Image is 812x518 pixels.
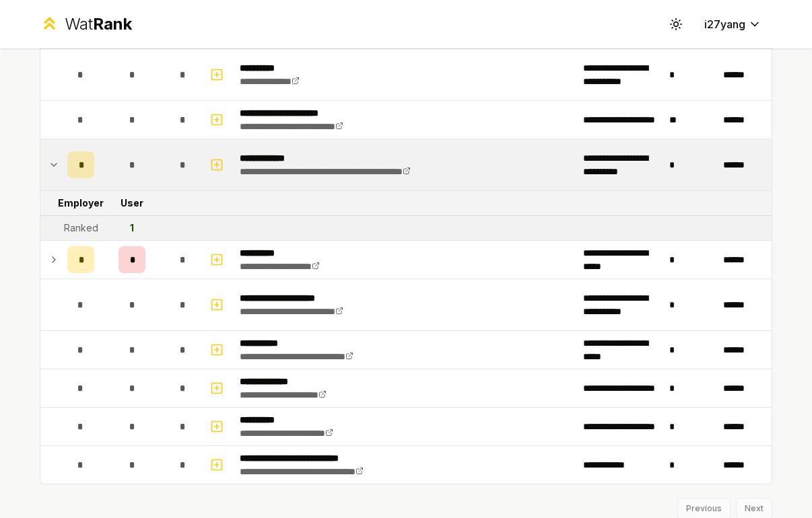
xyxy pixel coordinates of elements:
span: i27yang [704,16,745,32]
a: WatRank [40,13,132,35]
div: Wat [65,13,132,35]
button: i27yang [693,12,772,36]
div: Ranked [64,221,98,235]
td: Employer [62,191,100,215]
span: Rank [93,14,132,34]
div: 1 [130,221,134,235]
td: User [100,191,164,215]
